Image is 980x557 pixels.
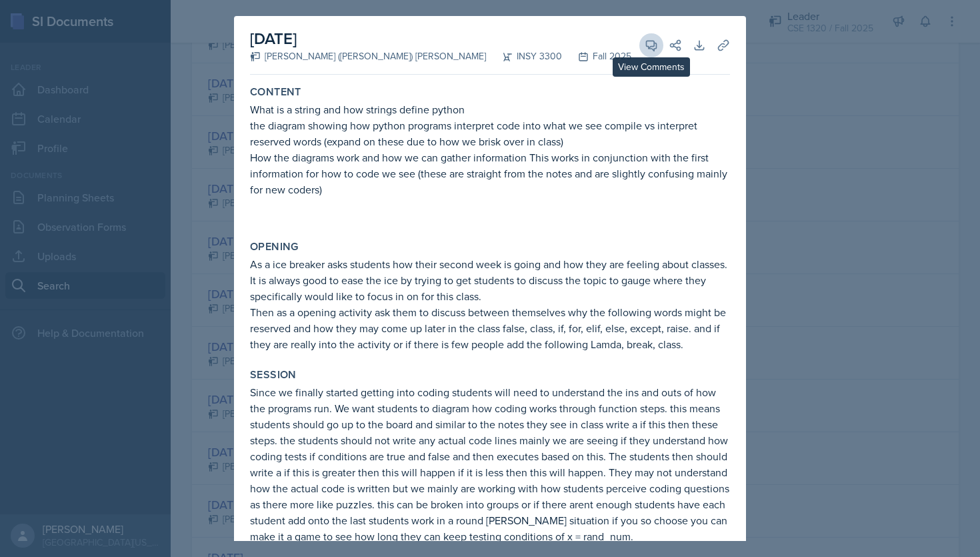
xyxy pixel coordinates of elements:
[250,49,486,63] div: [PERSON_NAME] ([PERSON_NAME]) [PERSON_NAME]
[250,304,730,352] p: Then as a opening activity ask them to discuss between themselves why the following words might b...
[250,384,730,544] p: Since we finally started getting into coding students will need to understand the ins and outs of...
[250,240,299,253] label: Opening
[562,49,631,63] div: Fall 2025
[639,33,663,57] button: View Comments
[250,149,730,197] p: How the diagrams work and how we can gather information This works in conjunction with the first ...
[250,117,730,133] p: the diagram showing how python programs interpret code into what we see compile vs interpret
[250,368,297,382] label: Session
[250,101,730,117] p: What is a string and how strings define python
[250,256,730,304] p: As a ice breaker asks students how their second week is going and how they are feeling about clas...
[250,133,730,149] p: reserved words (expand on these due to how we brisk over in class)
[250,85,301,99] label: Content
[486,49,562,63] div: INSY 3300
[250,27,631,51] h2: [DATE]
